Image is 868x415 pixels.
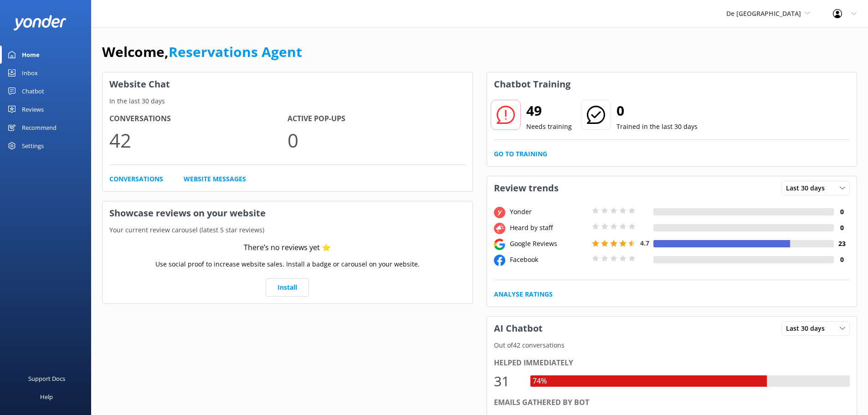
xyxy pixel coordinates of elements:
[28,369,65,388] div: Support Docs
[494,370,521,392] div: 31
[834,239,850,249] h4: 23
[288,125,466,155] p: 0
[487,317,550,340] h3: AI Chatbot
[22,118,56,137] div: Recommend
[494,357,850,369] div: Helped immediately
[786,323,830,333] span: Last 30 days
[155,259,420,269] p: Use social proof to increase website sales. Install a badge or carousel on your website.
[103,72,473,96] h3: Website Chat
[22,82,44,100] div: Chatbot
[14,15,66,30] img: yonder-white-logo.png
[288,113,466,125] h4: Active Pop-ups
[103,96,473,106] p: In the last 30 days
[184,174,246,184] a: Website Messages
[834,223,850,233] h4: 0
[22,46,40,64] div: Home
[526,100,572,122] h2: 49
[616,100,698,122] h2: 0
[103,225,473,235] p: Your current review carousel (latest 5 star reviews)
[266,278,309,297] a: Install
[22,64,38,82] div: Inbox
[526,122,572,132] p: Needs training
[109,125,288,155] p: 42
[109,113,288,125] h4: Conversations
[103,201,473,225] h3: Showcase reviews on your website
[494,397,850,409] div: Emails gathered by bot
[494,149,547,159] a: Go to Training
[834,207,850,217] h4: 0
[102,41,302,63] h1: Welcome,
[508,255,590,265] div: Facebook
[494,289,553,299] a: Analyse Ratings
[487,72,577,96] h3: Chatbot Training
[726,9,801,18] span: De [GEOGRAPHIC_DATA]
[640,239,649,247] span: 4.7
[508,223,590,233] div: Heard by staff
[487,176,565,200] h3: Review trends
[244,242,331,254] div: There’s no reviews yet ⭐
[508,207,590,217] div: Yonder
[616,122,698,132] p: Trained in the last 30 days
[786,183,830,193] span: Last 30 days
[834,255,850,265] h4: 0
[169,42,302,61] a: Reservations Agent
[22,100,44,118] div: Reviews
[508,239,590,249] div: Google Reviews
[109,174,163,184] a: Conversations
[487,340,857,350] p: Out of 42 conversations
[530,375,549,387] div: 74%
[22,137,44,155] div: Settings
[40,388,53,406] div: Help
